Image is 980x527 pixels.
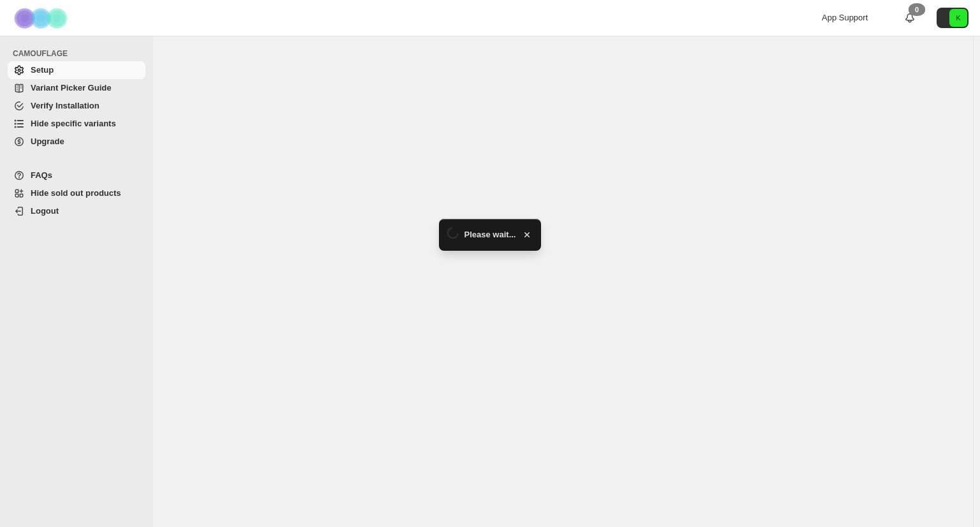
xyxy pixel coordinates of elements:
span: Hide sold out products [31,188,121,198]
a: 0 [903,11,916,24]
a: FAQs [8,167,145,184]
a: Upgrade [8,133,145,151]
a: Hide sold out products [8,184,145,202]
span: CAMOUFLAGE [13,48,147,59]
button: Avatar with initials K [937,8,969,28]
span: FAQs [31,170,52,180]
img: Camouflage [10,1,74,36]
span: App Support [822,13,868,22]
span: Please wait... [464,228,516,241]
a: Variant Picker Guide [8,79,145,97]
span: Upgrade [31,137,64,146]
span: Logout [31,206,59,216]
a: Verify Installation [8,97,145,115]
div: 0 [909,3,925,16]
span: Hide specific variants [31,119,116,128]
span: Setup [31,65,54,75]
span: Verify Installation [31,101,100,110]
span: Avatar with initials K [949,9,967,27]
a: Hide specific variants [8,115,145,133]
span: Variant Picker Guide [31,83,111,93]
a: Logout [8,202,145,220]
text: K [956,14,961,22]
a: Setup [8,61,145,79]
